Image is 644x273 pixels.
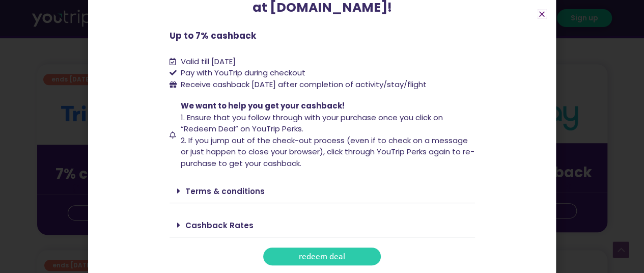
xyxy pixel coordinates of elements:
span: Pay with YouTrip during checkout [178,67,305,79]
b: Up to 7% cashback [170,30,256,42]
div: Terms & conditions [170,179,475,203]
span: We want to help you get your cashback! [181,100,345,111]
span: 1. Ensure that you follow through with your purchase once you click on “Redeem Deal” on YouTrip P... [181,112,443,134]
a: Cashback Rates [185,220,254,231]
a: Close [538,10,546,18]
a: Terms & conditions [185,186,265,197]
div: Cashback Rates [170,213,475,237]
span: 2. If you jump out of the check-out process (even if to check on a message or just happen to clos... [181,135,474,169]
a: redeem deal [263,248,381,265]
span: redeem deal [299,253,345,260]
span: Valid till [DATE] [181,56,236,67]
span: Receive cashback [DATE] after completion of activity/stay/flight [181,79,427,90]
